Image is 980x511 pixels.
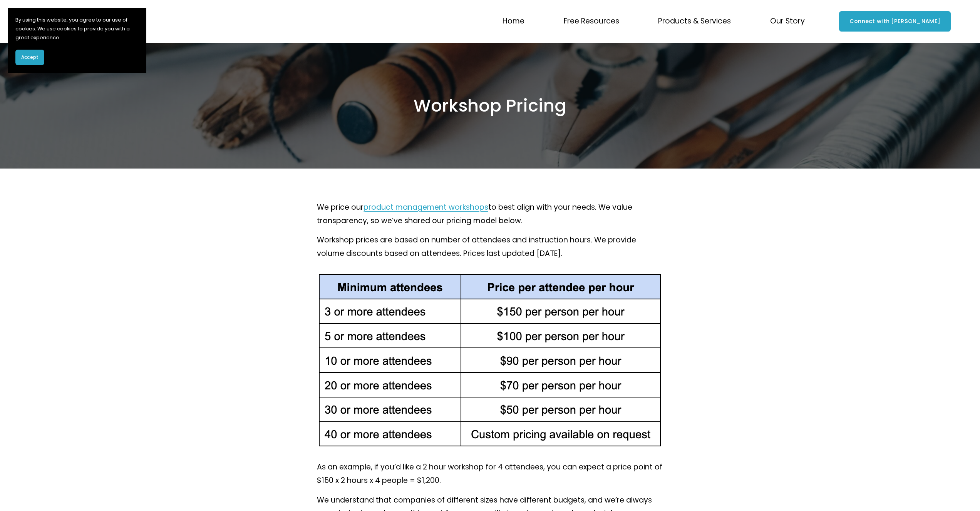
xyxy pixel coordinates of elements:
span: Products & Services [658,15,731,28]
h2: Workshop Pricing [230,95,750,117]
span: Free Resources [564,15,619,28]
a: folder dropdown [564,14,619,28]
a: folder dropdown [770,14,805,28]
span: Accept [21,54,39,61]
section: Cookie banner [8,8,146,73]
p: By using this website, you agree to our use of cookies. We use cookies to provide you with a grea... [15,15,139,42]
button: Accept [15,50,44,65]
span: Our Story [770,15,805,28]
a: Home [503,14,524,28]
p: As an example, if you’d like a 2 hour workshop for 4 attendees, you can expect a price point of $... [317,461,663,487]
p: We price our to best align with your needs. We value transparency, so we’ve shared our pricing mo... [317,201,663,227]
a: product management workshops [364,202,488,212]
a: Connect with [PERSON_NAME] [839,11,950,32]
p: Workshop prices are based on number of attendees and instruction hours. We provide volume discoun... [317,234,663,260]
a: folder dropdown [658,14,731,28]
